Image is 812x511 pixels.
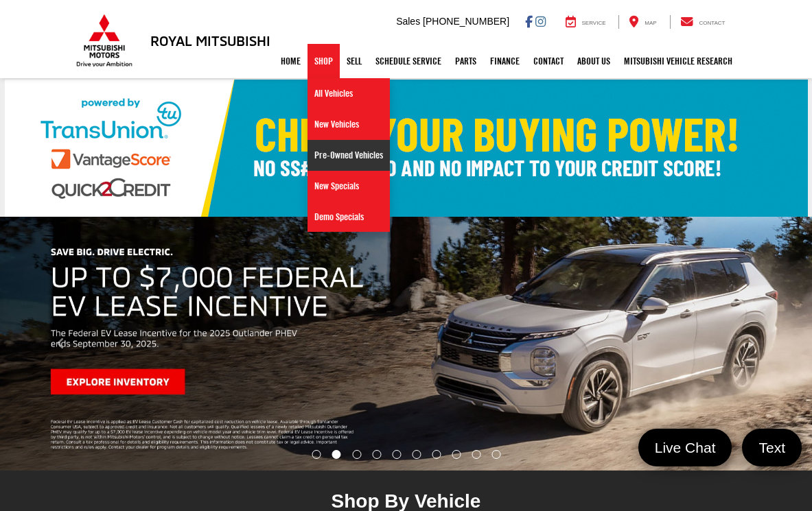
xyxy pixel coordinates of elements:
[396,16,420,27] span: Sales
[432,450,441,459] li: Go to slide number 7.
[73,14,135,67] img: Mitsubishi
[308,140,390,171] a: Pre-Owned Vehicles
[448,44,483,78] a: Parts: Opens in a new tab
[638,429,732,466] a: Live Chat
[308,171,390,202] a: New Specials
[555,15,616,29] a: Service
[648,438,723,457] span: Live Chat
[491,450,500,459] li: Go to slide number 10.
[670,15,736,29] a: Contact
[393,450,402,459] li: Go to slide number 5.
[369,44,448,78] a: Schedule Service: Opens in a new tab
[312,450,321,459] li: Go to slide number 1.
[274,44,308,78] a: Home
[525,16,533,27] a: Facebook: Click to visit our Facebook page
[483,44,526,78] a: Finance
[472,450,480,459] li: Go to slide number 9.
[423,16,509,27] span: [PHONE_NUMBER]
[308,78,390,109] a: All Vehicles
[373,450,382,459] li: Go to slide number 4.
[617,44,739,78] a: Mitsubishi Vehicle Research
[452,450,461,459] li: Go to slide number 8.
[340,44,369,78] a: Sell
[742,429,802,466] a: Text
[5,80,808,217] img: Check Your Buying Power
[526,44,570,78] a: Contact
[353,450,362,459] li: Go to slide number 3.
[308,109,390,140] a: New Vehicles
[308,44,340,78] a: Shop
[752,438,792,457] span: Text
[570,44,617,78] a: About Us
[308,202,390,232] a: Demo Specials
[332,450,341,459] li: Go to slide number 2.
[691,244,812,443] button: Click to view next picture.
[412,450,421,459] li: Go to slide number 6.
[582,20,606,26] span: Service
[150,33,270,48] h3: Royal Mitsubishi
[618,15,666,29] a: Map
[699,20,725,26] span: Contact
[535,16,546,27] a: Instagram: Click to visit our Instagram page
[645,20,656,26] span: Map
